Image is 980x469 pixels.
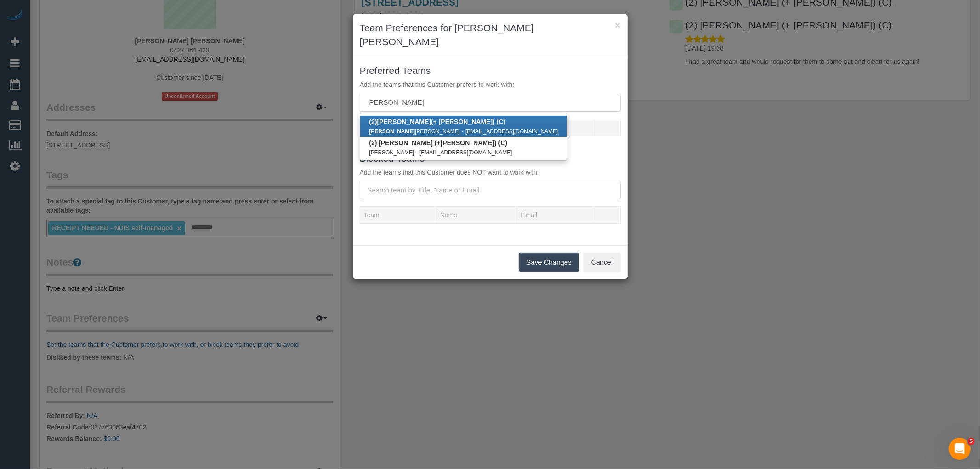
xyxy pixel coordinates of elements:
[369,128,415,135] strong: [PERSON_NAME]
[949,438,971,460] iframe: Intercom live chat
[968,438,975,445] span: 5
[583,253,621,272] button: Cancel
[360,137,567,158] a: (2) [PERSON_NAME] (+[PERSON_NAME]) (C) [PERSON_NAME] - [EMAIL_ADDRESS][DOMAIN_NAME]
[369,128,460,135] small: [PERSON_NAME]
[369,118,506,125] b: (2) (+ [PERSON_NAME]) (C)
[360,65,621,76] h3: Preferred Teams
[416,149,418,156] small: -
[419,149,512,156] small: [EMAIL_ADDRESS][DOMAIN_NAME]
[369,139,508,147] b: (2) [PERSON_NAME] (+ ) (C)
[517,207,595,224] th: Email
[519,253,579,272] button: Save Changes
[360,207,436,224] th: Team
[369,149,414,156] small: [PERSON_NAME]
[360,181,621,199] input: Search team by Title, Name or Email
[377,118,431,125] strong: [PERSON_NAME]
[465,128,558,135] small: [EMAIL_ADDRESS][DOMAIN_NAME]
[360,21,621,49] h3: Team Preferences for [PERSON_NAME] [PERSON_NAME]
[441,139,494,147] strong: [PERSON_NAME]
[436,207,517,224] th: Name
[360,80,621,89] p: Add the teams that this Customer prefers to work with:
[353,14,628,279] sui-modal: Team Preferences for Tomasz Noah Letowski
[360,168,621,177] p: Add the teams that this Customer does NOT want to work with:
[360,116,567,137] a: (2)[PERSON_NAME](+ [PERSON_NAME]) (C) [PERSON_NAME][PERSON_NAME] - [EMAIL_ADDRESS][DOMAIN_NAME]
[615,20,620,30] button: ×
[462,128,464,135] small: -
[360,93,621,112] input: Search team by Title, Name or Email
